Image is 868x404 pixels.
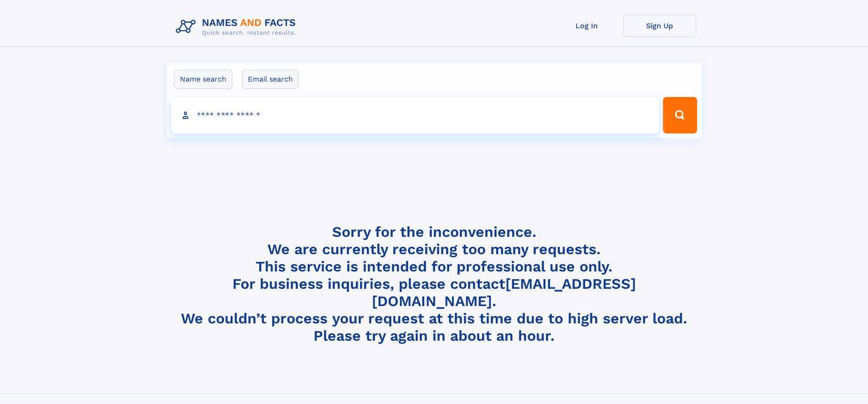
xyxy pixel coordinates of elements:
[172,223,696,345] h4: Sorry for the inconvenience. We are currently receiving too many requests. This service is intend...
[174,70,232,89] label: Name search
[242,70,299,89] label: Email search
[663,97,697,133] button: Search Button
[171,97,659,133] input: search input
[550,15,623,37] a: Log In
[372,275,636,310] a: [EMAIL_ADDRESS][DOMAIN_NAME]
[623,15,696,37] a: Sign Up
[172,15,303,39] img: Logo Names and Facts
